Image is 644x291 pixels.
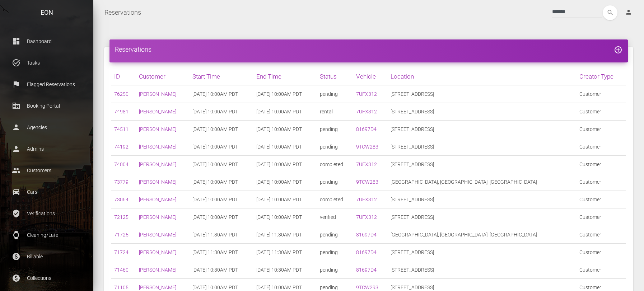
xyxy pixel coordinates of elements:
a: person [620,5,639,20]
td: [GEOGRAPHIC_DATA], [GEOGRAPHIC_DATA], [GEOGRAPHIC_DATA] [388,173,577,191]
td: [DATE] 11:30AM PDT [190,244,253,261]
a: [PERSON_NAME] [139,249,176,255]
td: [GEOGRAPHIC_DATA], [GEOGRAPHIC_DATA], [GEOGRAPHIC_DATA] [388,226,577,244]
p: Flagged Reservations [11,79,83,90]
td: [DATE] 10:00AM PDT [253,138,317,156]
a: [PERSON_NAME] [139,214,176,220]
td: Customer [577,138,626,156]
a: 74004 [114,161,129,167]
td: verified [317,208,353,226]
a: 7UFX312 [356,197,377,202]
a: 71460 [114,267,129,273]
td: [DATE] 10:00AM PDT [253,208,317,226]
a: person Admins [5,140,88,158]
td: [DATE] 10:00AM PDT [190,156,253,173]
th: Status [317,68,353,85]
a: 81697D4 [356,249,377,255]
a: [PERSON_NAME] [139,197,176,202]
th: ID [111,68,136,85]
th: End Time [253,68,317,85]
td: [DATE] 10:00AM PDT [190,85,253,103]
td: pending [317,138,353,156]
td: [DATE] 10:00AM PDT [253,121,317,138]
button: search [603,5,617,20]
a: 72125 [114,214,129,220]
td: pending [317,261,353,279]
p: Billable [11,251,83,262]
a: 7UFX312 [356,91,377,97]
td: [STREET_ADDRESS] [388,244,577,261]
td: pending [317,121,353,138]
td: [DATE] 10:00AM PDT [253,85,317,103]
td: [DATE] 10:30AM PDT [253,261,317,279]
a: 71105 [114,285,129,290]
td: [STREET_ADDRESS] [388,261,577,279]
th: Location [388,68,577,85]
a: corporate_fare Booking Portal [5,97,88,115]
a: 71725 [114,232,129,238]
td: [DATE] 10:00AM PDT [253,103,317,121]
a: 81697D4 [356,267,377,273]
p: Verifications [11,208,83,219]
a: 7UFX312 [356,214,377,220]
a: 7UFX312 [356,109,377,114]
a: paid Billable [5,248,88,266]
td: [STREET_ADDRESS] [388,85,577,103]
a: 73064 [114,197,129,202]
p: Collections [11,273,83,283]
a: 74511 [114,126,129,132]
td: [DATE] 10:00AM PDT [190,103,253,121]
a: 76250 [114,91,129,97]
td: pending [317,244,353,261]
td: Customer [577,121,626,138]
p: Cleaning/Late [11,230,83,240]
a: 74192 [114,144,129,150]
p: Customers [11,165,83,176]
a: 7UFX312 [356,161,377,167]
td: pending [317,226,353,244]
a: watch Cleaning/Late [5,226,88,244]
th: Creator Type [577,68,626,85]
a: [PERSON_NAME] [139,285,176,290]
a: [PERSON_NAME] [139,179,176,185]
td: Customer [577,156,626,173]
td: [STREET_ADDRESS] [388,191,577,208]
td: Customer [577,208,626,226]
a: 73779 [114,179,129,185]
td: [DATE] 10:00AM PDT [253,191,317,208]
a: 9TCW283 [356,144,378,150]
td: [DATE] 10:00AM PDT [190,208,253,226]
i: person [625,9,632,16]
a: Reservations [104,4,141,22]
a: people Customers [5,161,88,179]
th: Customer [136,68,190,85]
p: Dashboard [11,36,83,47]
td: Customer [577,226,626,244]
a: [PERSON_NAME] [139,161,176,167]
a: [PERSON_NAME] [139,232,176,238]
td: [STREET_ADDRESS] [388,103,577,121]
td: pending [317,173,353,191]
td: [STREET_ADDRESS] [388,138,577,156]
th: Vehicle [353,68,388,85]
a: flag Flagged Reservations [5,75,88,93]
td: [DATE] 10:00AM PDT [253,156,317,173]
td: completed [317,156,353,173]
a: [PERSON_NAME] [139,144,176,150]
td: [DATE] 10:00AM PDT [253,173,317,191]
td: [DATE] 11:30AM PDT [190,226,253,244]
a: [PERSON_NAME] [139,109,176,114]
a: 71724 [114,249,129,255]
td: pending [317,85,353,103]
a: 9TCW293 [356,285,378,290]
td: Customer [577,244,626,261]
td: [DATE] 10:00AM PDT [190,121,253,138]
a: 81697D4 [356,126,377,132]
td: Customer [577,85,626,103]
td: [STREET_ADDRESS] [388,121,577,138]
a: person Agencies [5,118,88,136]
a: 9TCW283 [356,179,378,185]
a: 81697D4 [356,232,377,238]
a: drive_eta Cars [5,183,88,201]
td: Customer [577,173,626,191]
